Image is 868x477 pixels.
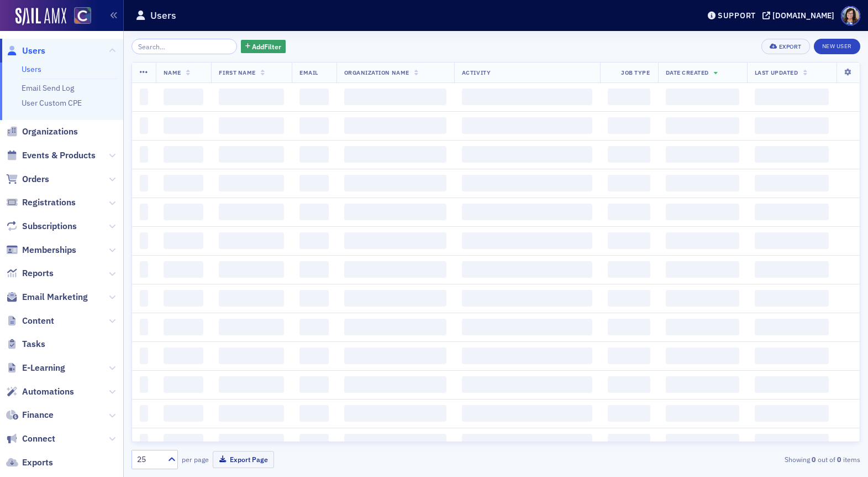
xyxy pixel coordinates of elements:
span: ‌ [755,117,829,134]
span: First Name [219,69,255,76]
a: Registrations [6,196,76,209]
div: Showing out of items [625,454,860,464]
span: Organizations [22,126,78,138]
span: Users [22,45,45,57]
span: ‌ [462,348,592,364]
span: ‌ [164,376,204,393]
a: Events & Products [6,149,96,162]
img: SailAMX [15,8,66,25]
span: ‌ [344,89,446,105]
button: Export [761,39,809,54]
span: ‌ [755,290,829,307]
a: E-Learning [6,362,65,374]
span: ‌ [608,290,650,307]
span: ‌ [755,319,829,335]
a: Content [6,315,54,327]
input: Search… [131,39,237,54]
span: ‌ [755,204,829,220]
span: Date Created [666,69,709,76]
span: ‌ [608,348,650,364]
span: ‌ [755,261,829,278]
span: ‌ [608,232,650,249]
span: Add Filter [252,42,281,51]
span: ‌ [140,175,148,191]
a: Connect [6,433,55,445]
span: ‌ [140,376,148,393]
span: ‌ [462,117,592,134]
span: Automations [22,386,74,398]
span: ‌ [755,405,829,422]
a: Users [6,45,45,57]
span: ‌ [164,175,204,191]
span: ‌ [164,204,204,220]
span: ‌ [608,146,650,163]
span: ‌ [344,434,446,450]
span: ‌ [219,348,284,364]
span: ‌ [755,89,829,105]
span: ‌ [219,405,284,422]
span: ‌ [164,232,204,249]
span: ‌ [608,319,650,335]
span: ‌ [219,89,284,105]
a: User Custom CPE [22,98,82,108]
span: ‌ [666,204,739,220]
span: ‌ [219,232,284,249]
span: Subscriptions [22,220,77,232]
div: Support [718,11,756,20]
span: ‌ [140,204,148,220]
span: ‌ [219,376,284,393]
span: ‌ [140,89,148,105]
span: ‌ [462,319,592,335]
span: ‌ [344,204,446,220]
a: Tasks [6,338,45,350]
span: ‌ [164,319,204,335]
span: ‌ [140,290,148,307]
span: ‌ [755,175,829,191]
span: Job Type [621,69,650,76]
span: ‌ [219,204,284,220]
span: ‌ [666,89,739,105]
span: ‌ [299,146,329,163]
span: Activity [462,69,491,76]
span: ‌ [462,376,592,393]
strong: 0 [835,454,843,464]
span: ‌ [344,319,446,335]
span: ‌ [755,376,829,393]
a: Exports [6,457,53,469]
span: ‌ [299,204,329,220]
a: View Homepage [66,7,91,26]
span: ‌ [666,146,739,163]
span: Connect [22,433,55,445]
span: ‌ [140,261,148,278]
span: Exports [22,457,53,469]
span: ‌ [608,376,650,393]
a: Email Send Log [22,83,74,93]
span: ‌ [299,376,329,393]
span: ‌ [219,117,284,134]
span: Reports [22,267,54,279]
span: ‌ [299,175,329,191]
a: Orders [6,173,49,185]
span: ‌ [164,348,204,364]
div: 25 [137,454,161,465]
span: ‌ [219,175,284,191]
div: Export [779,44,802,50]
span: ‌ [344,376,446,393]
span: Events & Products [22,149,96,162]
span: ‌ [140,232,148,249]
span: ‌ [608,117,650,134]
button: [DOMAIN_NAME] [762,12,838,19]
span: Memberships [22,244,76,256]
span: ‌ [608,204,650,220]
span: Email [299,69,318,76]
span: ‌ [666,232,739,249]
span: ‌ [666,290,739,307]
span: ‌ [299,405,329,422]
span: Registrations [22,196,76,209]
span: ‌ [164,89,204,105]
span: ‌ [299,117,329,134]
span: ‌ [164,434,204,450]
span: ‌ [608,89,650,105]
span: ‌ [462,89,592,105]
a: Organizations [6,126,78,138]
